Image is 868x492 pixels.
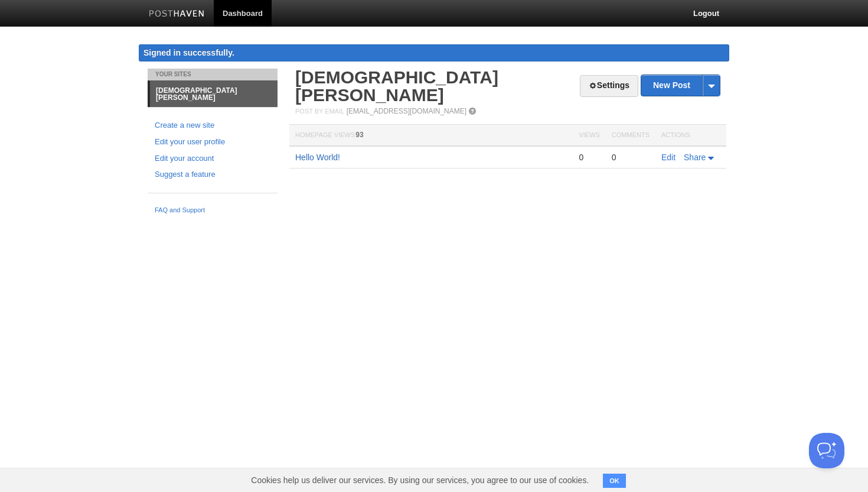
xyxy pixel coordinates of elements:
[155,169,270,181] a: Suggest a feature
[655,125,726,147] th: Actions
[289,125,573,147] th: Homepage Views
[641,75,720,96] a: New Post
[295,153,340,162] a: Hello World!
[155,153,270,165] a: Edit your account
[155,205,270,216] a: FAQ and Support
[150,81,278,107] a: [DEMOGRAPHIC_DATA][PERSON_NAME]
[149,10,205,19] img: Posthaven-bar
[295,67,498,105] a: [DEMOGRAPHIC_DATA][PERSON_NAME]
[809,433,844,468] iframe: Help Scout Beacon - Open
[573,125,605,147] th: Views
[579,152,599,163] div: 0
[606,125,655,147] th: Comments
[355,131,363,139] span: 93
[580,75,638,97] a: Settings
[661,153,676,162] a: Edit
[347,107,466,115] a: [EMAIL_ADDRESS][DOMAIN_NAME]
[684,153,706,162] span: Share
[148,69,278,80] li: Your Sites
[295,108,344,115] span: Post by Email
[155,119,270,132] a: Create a new site
[239,468,601,492] span: Cookies help us deliver our services. By using our services, you agree to our use of cookies.
[155,136,270,148] a: Edit your user profile
[612,152,650,163] div: 0
[139,44,729,61] div: Signed in successfully.
[603,474,626,488] button: OK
